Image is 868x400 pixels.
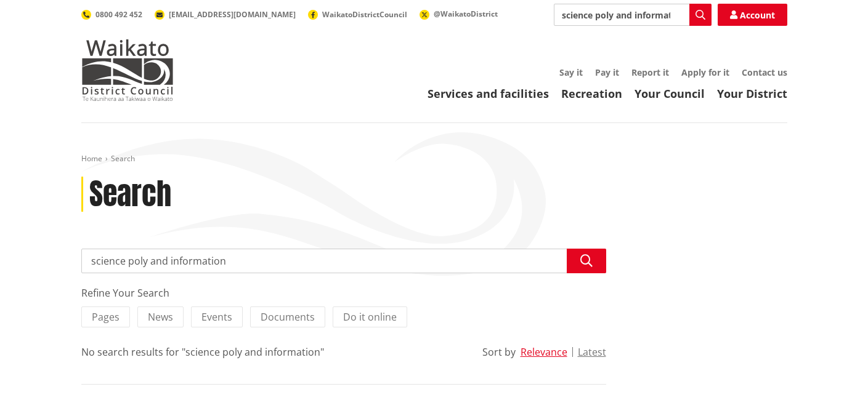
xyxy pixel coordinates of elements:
[155,9,296,20] a: [EMAIL_ADDRESS][DOMAIN_NAME]
[681,66,729,78] a: Apply for it
[81,154,787,164] nav: breadcrumb
[595,66,619,78] a: Pay it
[631,66,669,78] a: Report it
[420,9,498,19] a: @WaikatoDistrict
[308,9,407,20] a: WaikatoDistrictCouncil
[635,86,705,101] a: Your Council
[92,310,120,324] span: Pages
[81,39,174,101] img: Waikato District Council - Te Kaunihera aa Takiwaa o Waikato
[111,153,135,164] span: Search
[81,153,102,164] a: Home
[169,9,296,20] span: [EMAIL_ADDRESS][DOMAIN_NAME]
[81,9,142,20] a: 0800 492 452
[561,86,622,101] a: Recreation
[482,345,516,359] div: Sort by
[81,345,324,359] div: No search results for "science poly and information"
[521,346,567,358] button: Relevance
[343,310,397,324] span: Do it online
[81,249,606,273] input: Search input
[89,177,171,212] h1: Search
[718,4,787,26] a: Account
[554,4,712,26] input: Search input
[95,9,142,20] span: 0800 492 452
[434,9,498,19] span: @WaikatoDistrict
[201,310,232,324] span: Events
[742,66,787,78] a: Contact us
[717,86,787,101] a: Your District
[578,346,606,358] button: Latest
[81,286,606,300] div: Refine Your Search
[559,66,583,78] a: Say it
[322,9,407,20] span: WaikatoDistrictCouncil
[428,86,549,101] a: Services and facilities
[261,310,315,324] span: Documents
[148,310,173,324] span: News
